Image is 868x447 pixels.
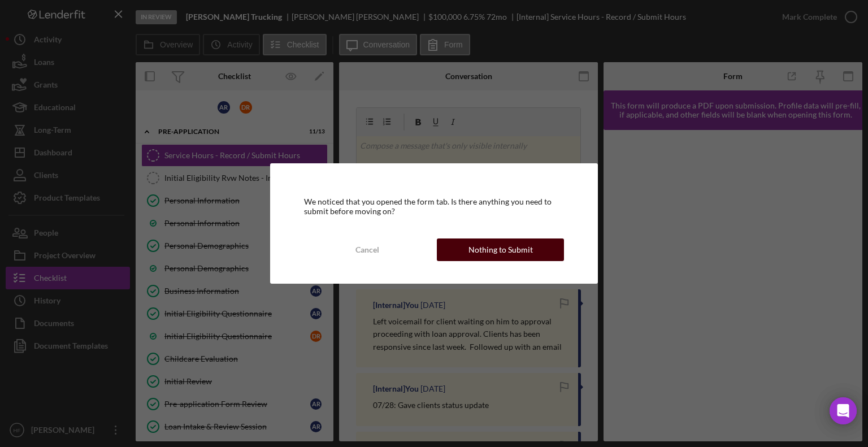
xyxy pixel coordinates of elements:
button: Cancel [304,238,431,261]
div: Open Intercom Messenger [830,397,857,424]
div: We noticed that you opened the form tab. Is there anything you need to submit before moving on? [304,197,565,215]
div: Cancel [355,238,379,261]
button: Nothing to Submit [437,238,564,261]
div: Nothing to Submit [468,238,533,261]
